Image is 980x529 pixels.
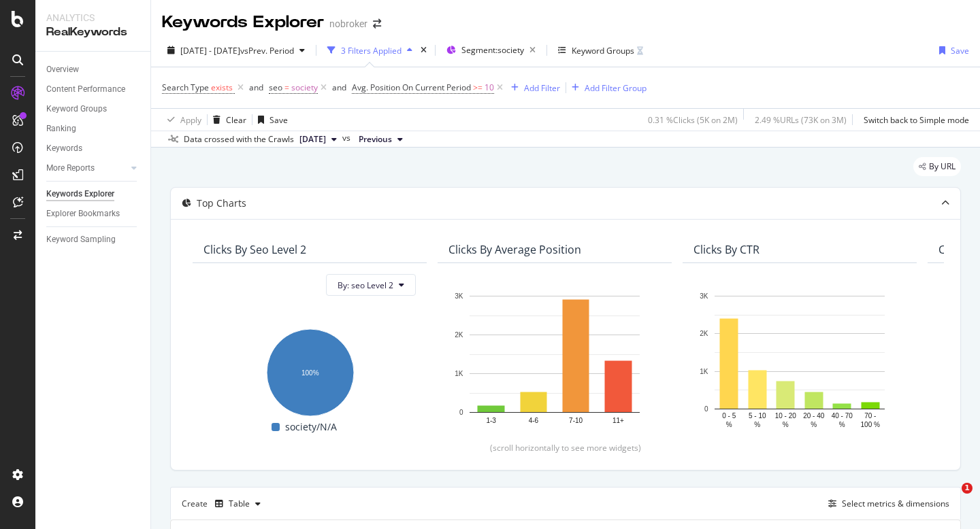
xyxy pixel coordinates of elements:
div: Content Performance [46,82,125,97]
text: 100 % [861,421,880,428]
text: % [839,421,845,428]
svg: A chart. [448,289,661,435]
div: Table [229,500,250,508]
button: Clear [208,109,246,131]
div: Select metrics & dimensions [842,498,949,509]
button: [DATE] [294,131,342,148]
div: Switch back to Simple mode [864,114,969,126]
span: >= [473,82,483,93]
a: More Reports [46,161,127,175]
text: 40 - 70 [832,412,853,420]
text: 7-10 [569,417,583,424]
button: Save [252,109,288,131]
span: 2025 Sep. 1st [299,133,326,146]
div: More Reports [46,161,95,175]
text: % [726,421,732,428]
text: 11+ [612,417,624,424]
button: By: seo Level 2 [326,274,416,296]
a: Keyword Sampling [46,233,141,247]
div: Explorer Bookmarks [46,207,120,221]
div: nobroker [329,17,367,31]
a: Content Performance [46,82,141,97]
div: Save [269,114,288,126]
button: Select metrics & dimensions [823,496,949,512]
text: % [754,421,760,428]
div: 0.31 % Clicks ( 5K on 2M ) [648,114,738,126]
div: legacy label [913,157,961,176]
span: By: seo Level 2 [338,279,393,291]
div: Save [951,45,969,56]
div: Apply [180,114,201,126]
div: Keyword Sampling [46,233,116,247]
span: Avg. Position On Current Period [352,82,471,93]
text: 70 - [864,412,876,420]
a: Overview [46,63,141,77]
span: Search Type [162,82,209,93]
button: Previous [353,131,408,148]
a: Keyword Groups [46,102,141,116]
div: Add Filter Group [585,82,647,94]
button: Apply [162,109,201,131]
button: Segment:society [441,39,541,61]
span: = [284,82,289,93]
div: Clicks By seo Level 2 [203,243,306,256]
text: 1K [700,368,708,375]
text: 20 - 40 [803,412,825,420]
svg: A chart. [693,289,906,431]
iframe: Intercom live chat [934,483,966,515]
div: 3 Filters Applied [341,45,402,56]
div: Clear [226,114,246,126]
button: and [249,81,263,94]
text: 1-3 [486,417,496,424]
span: Segment: society [461,44,524,56]
div: Create [182,493,266,515]
button: Add Filter Group [566,80,647,96]
span: society/N/A [285,419,337,435]
text: 100% [301,369,319,377]
div: Keywords Explorer [162,11,324,34]
button: and [332,81,346,94]
button: 3 Filters Applied [322,39,418,61]
div: 2.49 % URLs ( 73K on 3M ) [755,114,847,126]
text: 10 - 20 [775,412,797,420]
button: Keyword Groups [553,39,649,61]
text: 3K [700,292,708,300]
text: 1K [455,370,463,377]
a: Ranking [46,122,141,136]
text: 0 - 5 [722,412,736,420]
div: Keyword Groups [572,45,634,56]
div: Add Filter [524,82,560,94]
text: % [783,421,789,428]
span: exists [211,82,233,93]
text: 4-6 [529,417,539,424]
a: Keywords Explorer [46,187,141,201]
div: Clicks By Average Position [448,243,581,256]
span: 10 [485,78,494,97]
div: Clicks By CTR [693,243,759,256]
div: Keyword Groups [46,102,107,116]
text: 5 - 10 [749,412,766,420]
button: Add Filter [506,80,560,96]
text: 3K [455,292,463,300]
div: Analytics [46,11,140,24]
div: and [249,82,263,93]
div: Overview [46,63,79,77]
span: society [291,78,318,97]
text: % [811,421,817,428]
div: arrow-right-arrow-left [373,19,381,29]
button: [DATE] - [DATE]vsPrev. Period [162,39,310,61]
div: (scroll horizontally to see more widgets) [187,442,944,454]
a: Keywords [46,141,141,156]
button: Save [934,39,969,61]
text: 2K [700,330,708,338]
div: Data crossed with the Crawls [184,133,294,146]
svg: A chart. [203,322,416,419]
button: Switch back to Simple mode [858,109,969,131]
span: By URL [929,163,955,171]
span: Previous [359,133,392,146]
span: seo [269,82,282,93]
button: Table [210,493,266,515]
div: Ranking [46,122,76,136]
